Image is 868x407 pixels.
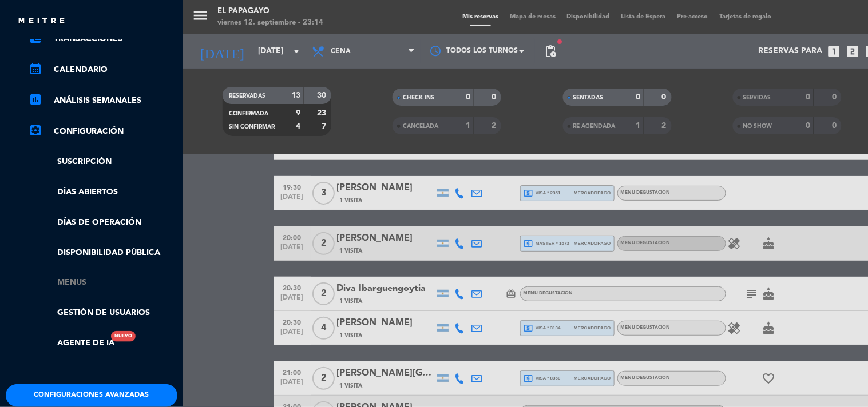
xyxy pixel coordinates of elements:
a: Días de Operación [29,216,177,229]
a: Agente de IANuevo [29,337,114,350]
a: Configuración [29,125,177,138]
a: Días abiertos [29,186,177,199]
a: Disponibilidad pública [29,246,177,260]
a: Menus [29,276,177,289]
a: Suscripción [29,155,177,169]
a: calendar_monthCalendario [29,63,177,77]
button: Configuraciones avanzadas [6,384,177,407]
i: assessment [29,93,42,106]
i: calendar_month [29,62,42,75]
img: MEITRE [17,17,66,26]
i: settings_applications [29,123,42,137]
a: Gestión de usuarios [29,306,177,320]
div: Nuevo [111,331,136,342]
a: assessmentANÁLISIS SEMANALES [29,94,177,107]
